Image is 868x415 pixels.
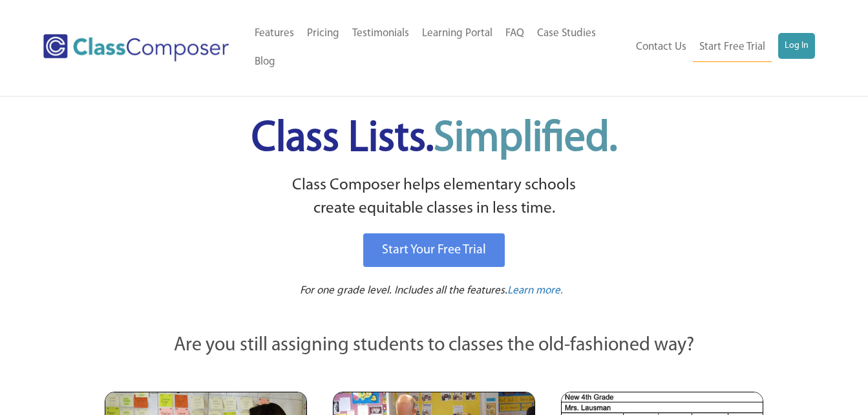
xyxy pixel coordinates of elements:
p: Are you still assigning students to classes the old-fashioned way? [105,332,764,360]
span: Simplified. [434,118,617,160]
p: Class Composer helps elementary schools create equitable classes in less time. [103,174,766,221]
img: Class Composer [43,34,229,61]
span: For one grade level. Includes all the features. [300,285,507,296]
a: FAQ [499,19,531,48]
a: Log In [778,33,815,59]
span: Learn more. [507,285,563,296]
a: Blog [248,48,282,76]
a: Start Your Free Trial [363,233,505,267]
nav: Header Menu [630,33,815,62]
a: Learning Portal [416,19,499,48]
a: Case Studies [531,19,602,48]
a: Testimonials [346,19,416,48]
a: Pricing [301,19,346,48]
a: Start Free Trial [693,33,772,62]
a: Learn more. [507,283,563,299]
a: Features [248,19,301,48]
span: Class Lists. [251,118,617,160]
nav: Header Menu [248,19,629,76]
a: Contact Us [630,33,693,61]
span: Start Your Free Trial [382,244,486,257]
